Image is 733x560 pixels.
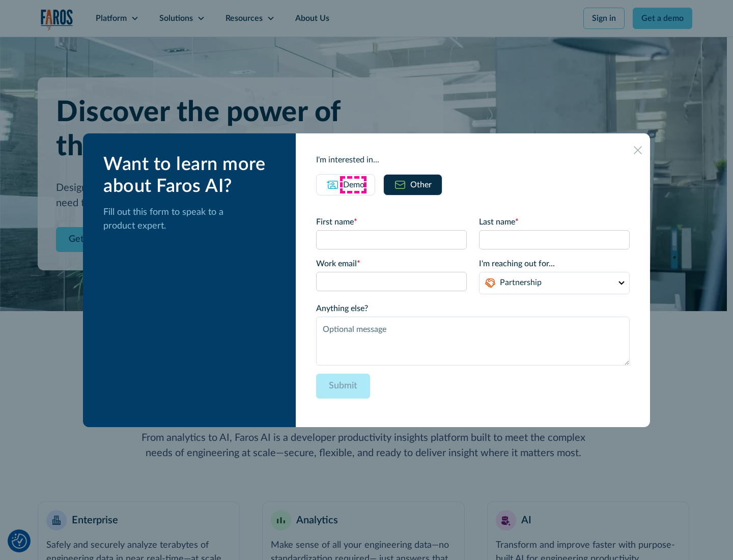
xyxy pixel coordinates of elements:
[316,302,630,315] label: Anything else?
[316,258,467,270] label: Work email
[343,179,364,191] div: Demo
[316,216,630,407] form: Email Form
[103,154,279,198] div: Want to learn more about Faros AI?
[410,179,432,191] div: Other
[316,374,370,399] input: Submit
[103,206,279,233] p: Fill out this form to speak to a product expert.
[479,258,630,270] label: I'm reaching out for...
[479,216,630,228] label: Last name
[316,154,630,166] div: I'm interested in...
[316,216,467,228] label: First name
